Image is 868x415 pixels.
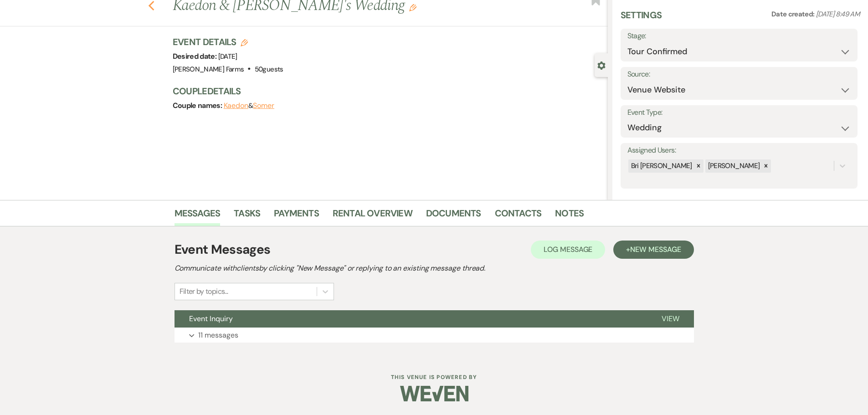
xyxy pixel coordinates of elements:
h3: Settings [621,9,662,29]
a: Payments [274,206,319,226]
button: Close lead details [597,61,606,69]
a: Contacts [495,206,542,226]
button: Log Message [531,241,605,259]
h1: Event Messages [175,240,271,259]
h2: Communicate with clients by clicking "New Message" or replying to an existing message thread. [175,263,694,274]
span: Event Inquiry [189,314,233,323]
label: Event Type: [627,106,851,119]
button: View [647,310,694,328]
span: New Message [630,245,681,254]
a: Rental Overview [333,206,412,226]
span: & [224,101,275,110]
img: Weven Logo [400,378,468,410]
span: Couple names: [173,101,224,110]
span: Desired date: [173,51,218,61]
label: Source: [627,68,851,81]
a: Notes [555,206,584,226]
a: Documents [426,206,481,226]
span: [PERSON_NAME] Farms [173,65,244,74]
h3: Event Details [173,36,283,48]
button: +New Message [613,241,693,259]
button: 11 messages [175,328,694,343]
div: Bri [PERSON_NAME] [628,159,693,173]
h3: Couple Details [173,85,599,97]
span: View [662,314,679,323]
span: [DATE] 8:49 AM [816,10,860,19]
a: Messages [175,206,221,226]
span: 50 guests [255,65,283,74]
button: Event Inquiry [175,310,647,328]
label: Stage: [627,30,851,43]
span: Log Message [544,245,592,254]
span: Date created: [771,10,816,19]
div: [PERSON_NAME] [705,159,761,173]
div: Filter by topics... [180,286,228,297]
button: Kaedon [224,102,249,109]
span: [DATE] [218,52,237,61]
button: Somer [253,102,274,109]
a: Tasks [234,206,260,226]
label: Assigned Users: [627,144,851,157]
button: Edit [409,3,416,11]
p: 11 messages [198,329,238,341]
